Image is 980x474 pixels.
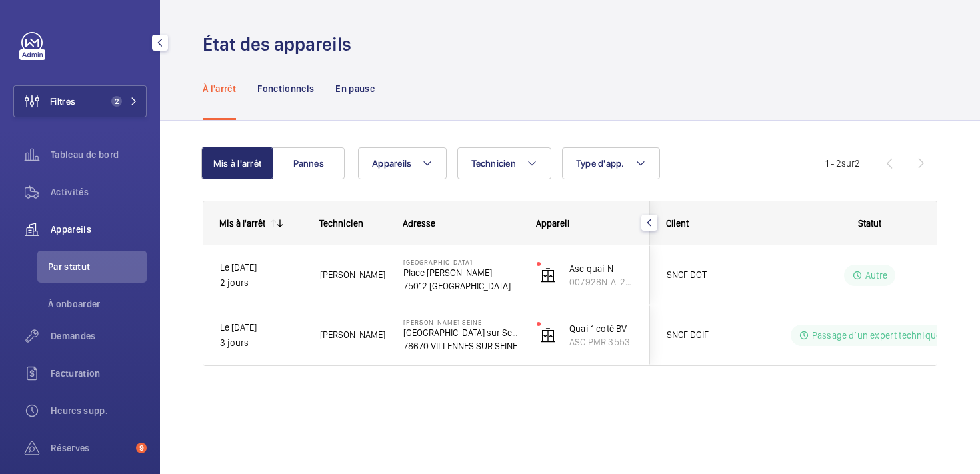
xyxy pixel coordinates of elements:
img: elevator.svg [540,267,556,283]
h1: État des appareils [203,32,359,57]
button: Appareils [358,147,447,179]
span: SNCF DGIF [667,327,769,343]
p: Le [DATE] [220,260,303,275]
span: 2 [111,96,122,107]
p: 3 jours [220,335,303,351]
p: [PERSON_NAME] SEINE [403,318,519,326]
img: elevator.svg [540,327,556,343]
p: ASC.PMR 3553 [569,335,633,349]
span: Technicien [471,158,516,169]
span: Appareils [51,223,147,236]
span: Technicien [319,218,363,229]
p: Quai 1 coté BV [569,322,633,335]
button: Mis à l'arrêt [201,147,273,179]
span: Par statut [48,260,147,273]
div: Mis à l'arrêt [219,218,265,229]
span: Réserves [51,441,131,455]
p: [GEOGRAPHIC_DATA] [403,258,519,266]
span: 1 - 2 2 [825,159,860,168]
p: [GEOGRAPHIC_DATA] sur Seine [403,326,519,339]
span: SNCF DOT [667,267,769,283]
p: 75012 [GEOGRAPHIC_DATA] [403,279,519,293]
p: Asc quai N [569,262,633,275]
div: Appareil [536,218,634,229]
span: [PERSON_NAME] [320,267,386,283]
span: 9 [136,443,147,453]
span: Activités [51,185,147,199]
p: Passage d’un expert technique [812,329,941,342]
p: 2 jours [220,275,303,291]
span: À onboarder [48,297,147,311]
span: Statut [858,218,881,229]
span: Filtres [50,95,75,108]
button: Filtres2 [13,85,147,117]
span: Heures supp. [51,404,147,417]
span: Client [666,218,689,229]
p: À l'arrêt [203,82,236,95]
span: sur [841,158,855,169]
p: Le [DATE] [220,320,303,335]
button: Pannes [273,147,345,179]
span: Facturation [51,367,147,380]
span: [PERSON_NAME] [320,327,386,343]
p: 007928N-A-2-90-0-09 [569,275,633,289]
p: Autre [865,269,887,282]
p: 78670 VILLENNES SUR SEINE [403,339,519,353]
span: Tableau de bord [51,148,147,161]
p: Place [PERSON_NAME] [403,266,519,279]
span: Appareils [372,158,411,169]
span: Demandes [51,329,147,343]
button: Type d'app. [562,147,660,179]
p: Fonctionnels [257,82,314,95]
span: Adresse [403,218,435,229]
p: En pause [335,82,375,95]
span: Type d'app. [576,158,625,169]
button: Technicien [457,147,551,179]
